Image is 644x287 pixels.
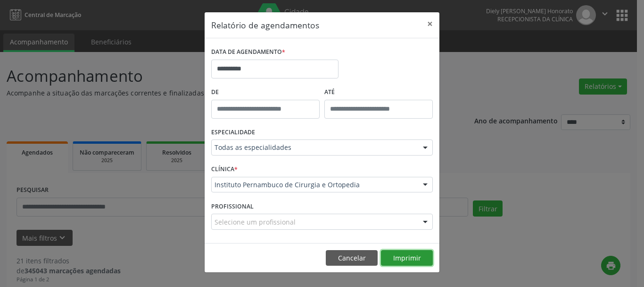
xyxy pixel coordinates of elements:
[211,85,320,100] label: De
[421,12,439,35] button: Close
[326,250,378,266] button: Cancelar
[215,217,296,227] span: Selecione um profissional
[215,180,413,190] span: Instituto Pernambuco de Cirurgia e Ortopedia
[211,162,238,177] label: CLÍNICA
[215,143,413,152] span: Todas as especialidades
[324,85,433,100] label: ATÉ
[211,199,254,214] label: PROFISSIONAL
[211,125,255,140] label: ESPECIALIDADE
[211,45,285,60] label: DATA DE AGENDAMENTO
[211,19,319,31] h5: Relatório de agendamentos
[381,250,433,266] button: Imprimir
